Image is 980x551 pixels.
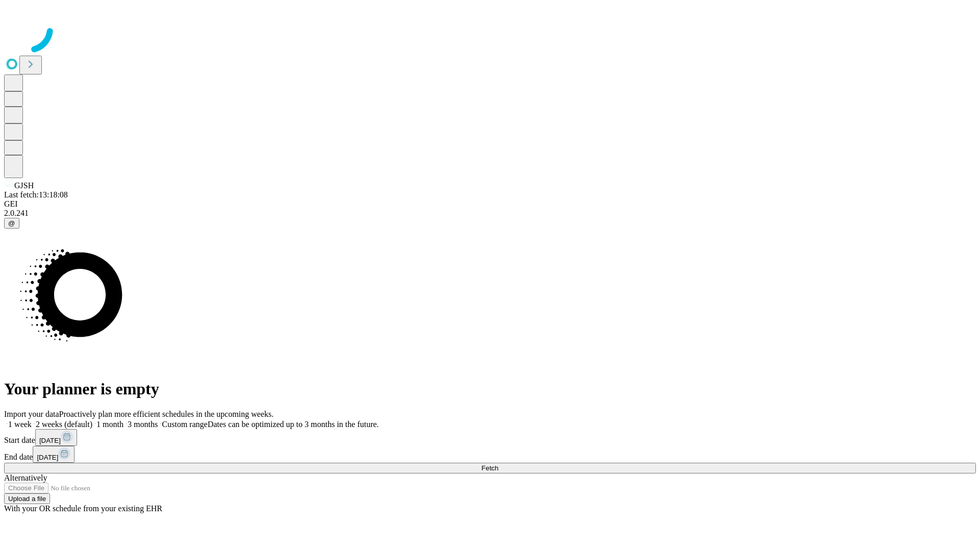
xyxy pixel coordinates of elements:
[4,199,976,209] div: GEI
[4,473,47,482] span: Alternatively
[8,420,32,429] span: 1 week
[4,429,976,446] div: Start date
[4,190,68,199] span: Last fetch: 13:18:08
[208,420,379,429] span: Dates can be optimized up to 3 months in the future.
[4,463,976,473] button: Fetch
[4,446,976,463] div: End date
[4,493,50,504] button: Upload a file
[162,420,207,429] span: Custom range
[59,410,274,418] span: Proactively plan more efficient schedules in the upcoming weeks.
[128,420,158,429] span: 3 months
[35,429,77,446] button: [DATE]
[8,219,15,227] span: @
[4,380,976,398] h1: Your planner is empty
[33,446,75,463] button: [DATE]
[4,218,19,229] button: @
[37,454,58,461] span: [DATE]
[36,420,92,429] span: 2 weeks (default)
[481,464,498,472] span: Fetch
[14,181,34,190] span: GJSH
[39,437,61,444] span: [DATE]
[4,209,976,218] div: 2.0.241
[4,504,162,513] span: With your OR schedule from your existing EHR
[96,420,124,429] span: 1 month
[4,410,59,418] span: Import your data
